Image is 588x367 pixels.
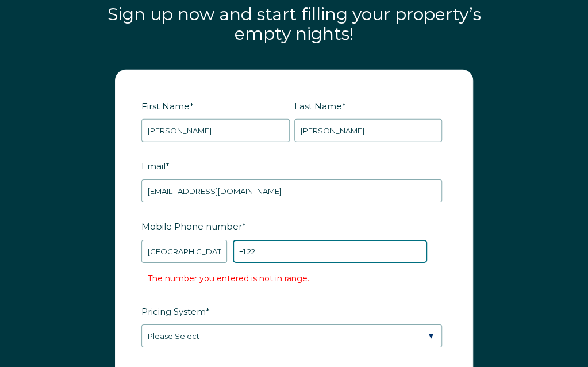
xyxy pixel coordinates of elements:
span: Pricing System [141,303,206,320]
label: The number you entered is not in range. [148,273,309,284]
span: Last Name [294,97,342,115]
span: First Name [141,97,190,115]
span: Mobile Phone number [141,217,242,235]
span: Sign up now and start filling your property’s empty nights! [107,3,481,45]
span: Email [141,157,166,175]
